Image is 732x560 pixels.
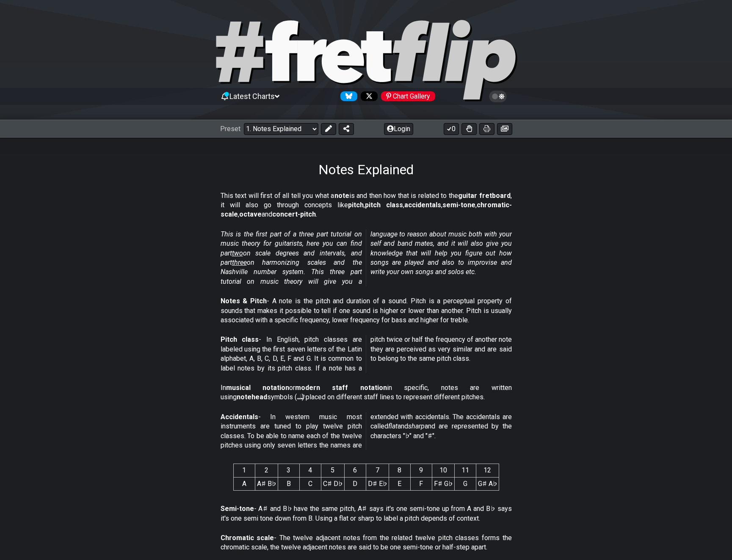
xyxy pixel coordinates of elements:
th: 5 [321,464,344,477]
button: Print [479,123,494,135]
div: Chart Gallery [381,91,435,101]
th: 10 [432,464,454,477]
strong: accidentals [404,201,441,209]
strong: pitch class [365,201,403,209]
p: This text will first of all tell you what a is and then how that is related to the , it will also... [221,191,512,220]
p: In or in specific, notes are written using symbols (𝅝 𝅗𝅥 𝅘𝅥 𝅘𝅥𝅮) placed on different staff lines to r... [221,383,512,402]
button: 0 [444,123,459,135]
td: C♯ D♭ [321,477,344,490]
strong: guitar fretboard [458,192,511,200]
strong: Notes & Pitch [221,297,267,305]
strong: musical notation [226,384,289,392]
th: 9 [410,464,432,477]
p: - A note is the pitch and duration of a sound. Pitch is a perceptual property of sounds that make... [221,296,512,325]
span: two [232,249,243,257]
strong: pitch [348,201,364,209]
span: Toggle light / dark theme [493,93,503,100]
strong: note [334,192,349,200]
th: 3 [278,464,299,477]
td: A [233,477,255,490]
th: 2 [255,464,278,477]
td: A♯ B♭ [255,477,278,490]
p: - A♯ and B♭ have the same pitch, A♯ says it's one semi-tone up from A and B♭ says it's one semi t... [221,504,512,523]
button: Share Preset [339,123,354,135]
td: C [299,477,321,490]
em: sharp [408,422,425,430]
p: - The twelve adjacent notes from the related twelve pitch classes forms the chromatic scale, the ... [221,533,512,552]
p: - In English, pitch classes are labeled using the first seven letters of the Latin alphabet, A, B... [221,335,512,373]
th: 12 [476,464,499,477]
a: Follow #fretflip at X [357,91,378,101]
td: F♯ G♭ [432,477,454,490]
td: B [278,477,299,490]
th: 1 [233,464,255,477]
button: Create image [497,123,512,135]
strong: Pitch class [221,335,259,343]
th: 4 [299,464,321,477]
strong: Accidentals [221,413,258,421]
th: 7 [366,464,389,477]
strong: semi-tone [442,201,475,209]
span: three [232,258,247,266]
button: Login [384,123,413,135]
strong: Semi-tone [221,505,254,513]
td: G♯ A♭ [476,477,499,490]
button: Toggle Dexterity for all fretkits [461,123,477,135]
strong: modern staff notation [295,384,387,392]
p: - In western music most instruments are tuned to play twelve pitch classes. To be able to name ea... [221,412,512,450]
em: This is the first part of a three part tutorial on music theory for guitarists, here you can find... [221,230,512,285]
button: Edit Preset [321,123,336,135]
td: D♯ E♭ [366,477,389,490]
td: G [454,477,476,490]
select: Preset [244,123,318,135]
a: #fretflip at Pinterest [378,91,435,101]
th: 11 [454,464,476,477]
td: F [410,477,432,490]
strong: concert-pitch [272,210,316,218]
h1: Notes Explained [318,162,414,178]
em: flat [388,422,398,430]
td: E [389,477,410,490]
span: Latest Charts [229,92,275,101]
td: D [344,477,366,490]
a: Follow #fretflip at Bluesky [337,91,357,101]
strong: Chromatic scale [221,534,274,542]
th: 6 [344,464,366,477]
th: 8 [389,464,410,477]
span: Preset [220,125,240,133]
strong: octave [239,210,262,218]
strong: notehead [237,393,267,401]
